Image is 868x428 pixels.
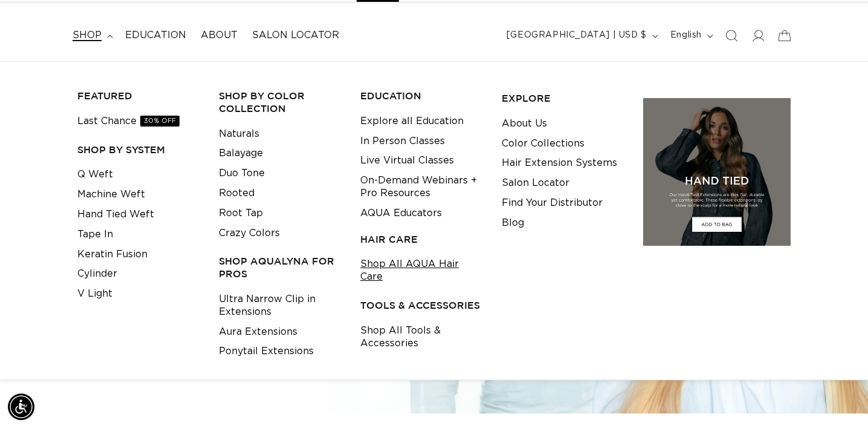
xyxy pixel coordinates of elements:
[502,92,624,105] h3: EXPLORE
[125,29,186,42] span: Education
[77,143,200,156] h3: SHOP BY SYSTEM
[670,29,702,42] span: English
[193,22,245,49] a: About
[360,131,445,151] a: In Person Classes
[252,29,339,42] span: Salon Locator
[808,370,868,428] iframe: Chat Widget
[360,90,483,102] h3: EDUCATION
[77,284,112,304] a: V Light
[77,205,154,225] a: Hand Tied Weft
[219,255,342,280] h3: Shop AquaLyna for Pros
[502,134,585,154] a: Color Collections
[360,299,483,312] h3: TOOLS & ACCESSORIES
[219,223,280,243] a: Crazy Colors
[77,165,113,185] a: Q Weft
[502,213,524,233] a: Blog
[77,245,147,265] a: Keratin Fusion
[360,171,483,203] a: On-Demand Webinars + Pro Resources
[77,185,145,205] a: Machine Weft
[663,24,718,47] button: English
[118,22,193,49] a: Education
[219,322,297,342] a: Aura Extensions
[219,90,342,115] h3: Shop by Color Collection
[718,22,745,49] summary: Search
[219,143,263,163] a: Balayage
[77,264,117,284] a: Cylinder
[65,22,118,49] summary: shop
[219,124,259,144] a: Naturals
[360,203,442,223] a: AQUA Educators
[219,183,254,203] a: Rooted
[219,289,342,322] a: Ultra Narrow Clip in Extensions
[77,111,180,131] a: Last Chance30% OFF
[140,116,180,127] span: 30% OFF
[502,193,603,213] a: Find Your Distributor
[360,151,454,171] a: Live Virtual Classes
[73,29,102,42] span: shop
[77,225,113,245] a: Tape In
[360,254,483,287] a: Shop All AQUA Hair Care
[502,173,569,193] a: Salon Locator
[502,153,617,173] a: Hair Extension Systems
[360,233,483,246] h3: HAIR CARE
[507,29,647,42] span: [GEOGRAPHIC_DATA] | USD $
[360,111,464,131] a: Explore all Education
[219,163,265,183] a: Duo Tone
[502,114,547,134] a: About Us
[245,22,346,49] a: Salon Locator
[360,321,483,354] a: Shop All Tools & Accessories
[219,341,314,361] a: Ponytail Extensions
[8,393,34,420] div: Accessibility Menu
[219,203,263,223] a: Root Tap
[499,24,663,47] button: [GEOGRAPHIC_DATA] | USD $
[201,29,238,42] span: About
[77,90,200,102] h3: FEATURED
